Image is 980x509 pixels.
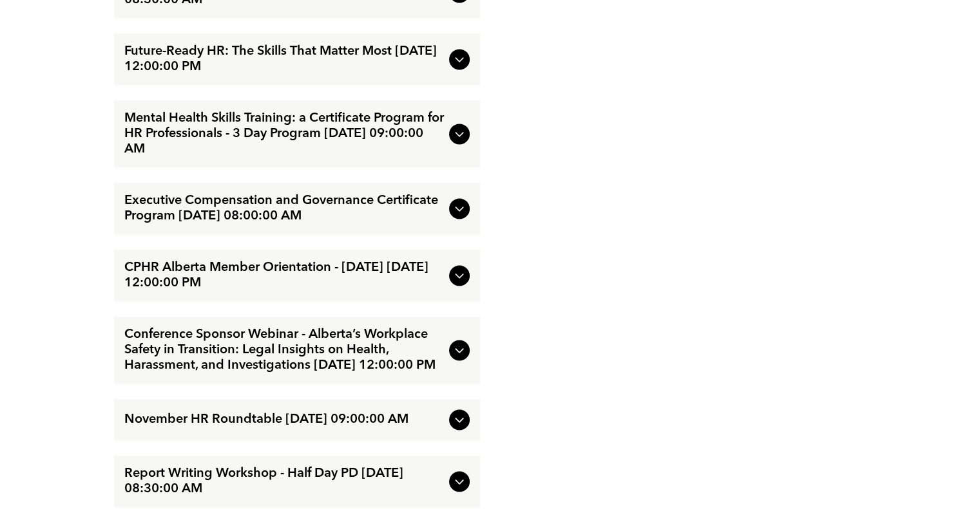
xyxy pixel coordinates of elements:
[124,412,444,427] span: November HR Roundtable [DATE] 09:00:00 AM
[124,466,444,497] span: Report Writing Workshop - Half Day PD [DATE] 08:30:00 AM
[124,193,444,224] span: Executive Compensation and Governance Certificate Program [DATE] 08:00:00 AM
[124,260,444,291] span: CPHR Alberta Member Orientation - [DATE] [DATE] 12:00:00 PM
[124,111,444,157] span: Mental Health Skills Training: a Certificate Program for HR Professionals - 3 Day Program [DATE] ...
[124,327,444,373] span: Conference Sponsor Webinar - Alberta’s Workplace Safety in Transition: Legal Insights on Health, ...
[124,44,444,75] span: Future-Ready HR: The Skills That Matter Most [DATE] 12:00:00 PM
